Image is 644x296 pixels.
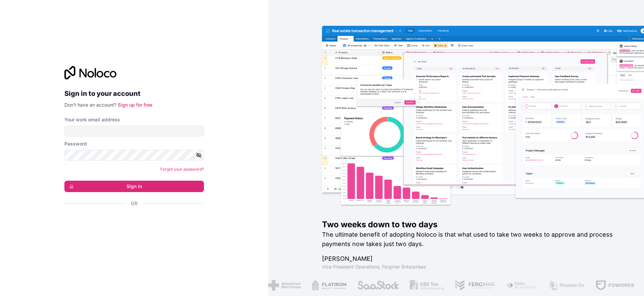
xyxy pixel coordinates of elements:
[322,254,623,263] h1: [PERSON_NAME]
[64,87,204,100] h2: Sign in to your account
[595,280,634,291] img: /assets/fdworks-Bi04fVtw.png
[410,280,444,291] img: /assets/gbstax-C-GtDUiK.png
[357,280,399,291] img: /assets/saastock-C6Zbiodz.png
[454,280,495,291] img: /assets/fergmar-CudnrXN5.png
[131,200,138,207] span: Or
[64,181,204,192] button: Sign in
[548,280,585,291] img: /assets/phoenix-BREaitsQ.png
[312,280,346,291] img: /assets/flatiron-C8eUkumj.png
[118,102,152,108] a: Sign up for free
[506,280,538,291] img: /assets/fiera-fwj2N5v4.png
[268,280,301,291] img: /assets/american-red-cross-BAupjrZR.png
[64,150,204,161] input: Password
[322,230,623,249] h2: The ultimate benefit of adopting Noloco is that what used to take two weeks to approve and proces...
[64,102,116,108] span: Don't have an account?
[64,126,204,136] input: Email address
[322,263,623,270] h1: Vice President Operations , Fergmar Enterprises
[64,116,120,123] label: Your work email address
[322,219,623,230] h1: Two weeks down to two days
[160,167,204,172] a: Forgot your password?
[64,140,87,147] label: Password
